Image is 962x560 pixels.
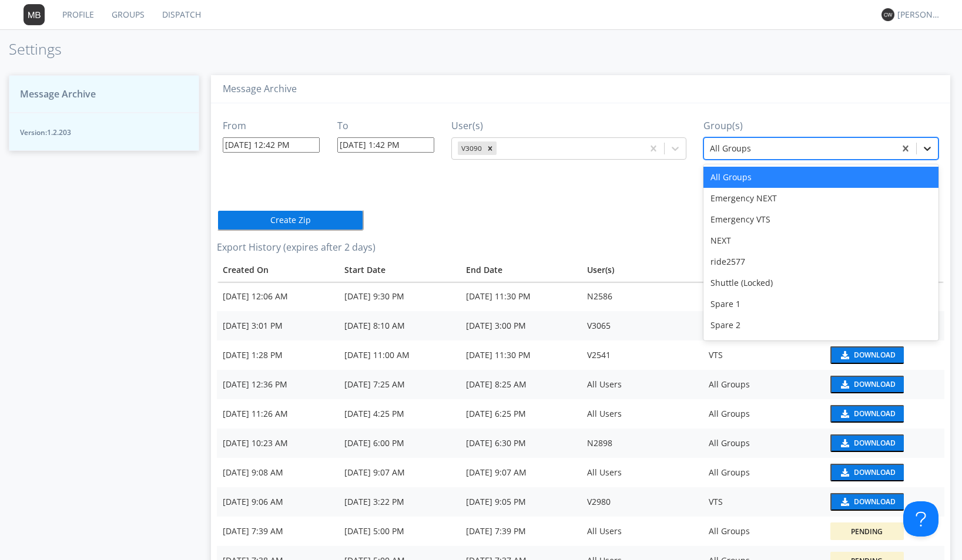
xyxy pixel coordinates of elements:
[217,258,338,282] th: Toggle SortBy
[344,349,454,361] div: [DATE] 11:00 AM
[587,320,697,332] div: V3065
[830,464,904,481] button: Download
[587,437,697,449] div: N2898
[223,320,333,332] div: [DATE] 3:01 PM
[709,379,819,390] div: All Groups
[881,8,894,21] img: 373638.png
[587,496,697,508] div: V2980
[9,113,199,151] button: Version:1.2.203
[703,230,938,251] div: NEXT
[703,272,938,294] div: Shuttle (Locked)
[223,291,333,302] div: [DATE] 12:06 AM
[587,379,697,390] div: All Users
[830,346,938,364] a: download media buttonDownload
[466,349,576,361] div: [DATE] 11:30 PM
[854,410,896,417] div: Download
[466,467,576,478] div: [DATE] 9:07 AM
[344,496,454,508] div: [DATE] 3:22 PM
[839,498,849,506] img: download media button
[587,291,697,302] div: N2586
[337,121,434,131] h3: To
[709,408,819,420] div: All Groups
[839,380,849,389] img: download media button
[466,379,576,390] div: [DATE] 8:25 AM
[484,141,497,155] div: Remove V3090
[854,469,896,476] div: Download
[854,498,896,505] div: Download
[466,496,576,508] div: [DATE] 9:05 PM
[703,121,938,131] h3: Group(s)
[344,525,454,537] div: [DATE] 5:00 PM
[587,525,697,537] div: All Users
[839,410,849,418] img: download media button
[830,405,938,423] a: download media buttonDownload
[830,434,938,452] a: download media buttonDownload
[344,291,454,302] div: [DATE] 9:30 PM
[587,349,697,361] div: V2541
[223,408,333,420] div: [DATE] 11:26 AM
[830,493,904,511] button: Download
[451,121,686,131] h3: User(s)
[581,258,703,282] th: User(s)
[903,501,938,537] iframe: Toggle Customer Support
[24,4,45,25] img: 373638.png
[709,467,819,478] div: All Groups
[703,294,938,315] div: Spare 1
[344,437,454,449] div: [DATE] 6:00 PM
[223,437,333,449] div: [DATE] 10:23 AM
[223,525,333,537] div: [DATE] 7:39 AM
[703,209,938,230] div: Emergency VTS
[839,468,849,477] img: download media button
[9,75,199,113] button: Message Archive
[587,408,697,420] div: All Users
[830,346,904,364] button: Download
[466,320,576,332] div: [DATE] 3:00 PM
[830,376,904,393] button: Download
[217,242,944,253] h3: Export History (expires after 2 days)
[20,87,96,101] span: Message Archive
[830,405,904,423] button: Download
[223,467,333,478] div: [DATE] 9:08 AM
[851,527,883,537] div: Pending
[223,84,938,95] h3: Message Archive
[709,437,819,449] div: All Groups
[466,525,576,537] div: [DATE] 7:39 PM
[839,439,849,447] img: download media button
[344,320,454,332] div: [DATE] 8:10 AM
[854,440,896,447] div: Download
[897,9,941,21] div: [PERSON_NAME] *
[223,496,333,508] div: [DATE] 9:06 AM
[223,121,320,131] h3: From
[709,496,819,508] div: VTS
[709,525,819,537] div: All Groups
[344,379,454,390] div: [DATE] 7:25 AM
[20,127,188,137] span: Version: 1.2.203
[703,315,938,336] div: Spare 2
[709,349,819,361] div: VTS
[217,210,364,231] button: Create Zip
[223,349,333,361] div: [DATE] 1:28 PM
[338,258,460,282] th: Toggle SortBy
[839,351,849,359] img: download media button
[460,258,582,282] th: Toggle SortBy
[458,141,484,155] div: V3090
[830,376,938,393] a: download media buttonDownload
[344,408,454,420] div: [DATE] 4:25 PM
[703,167,938,188] div: All Groups
[587,467,697,478] div: All Users
[344,467,454,478] div: [DATE] 9:07 AM
[830,464,938,481] a: download media buttonDownload
[854,352,896,359] div: Download
[703,251,938,272] div: ride2577
[466,437,576,449] div: [DATE] 6:30 PM
[466,291,576,302] div: [DATE] 11:30 PM
[830,493,938,511] a: download media buttonDownload
[466,408,576,420] div: [DATE] 6:25 PM
[223,379,333,390] div: [DATE] 12:36 PM
[854,381,896,388] div: Download
[703,336,938,357] div: Test Group
[703,188,938,209] div: Emergency NEXT
[830,434,904,452] button: Download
